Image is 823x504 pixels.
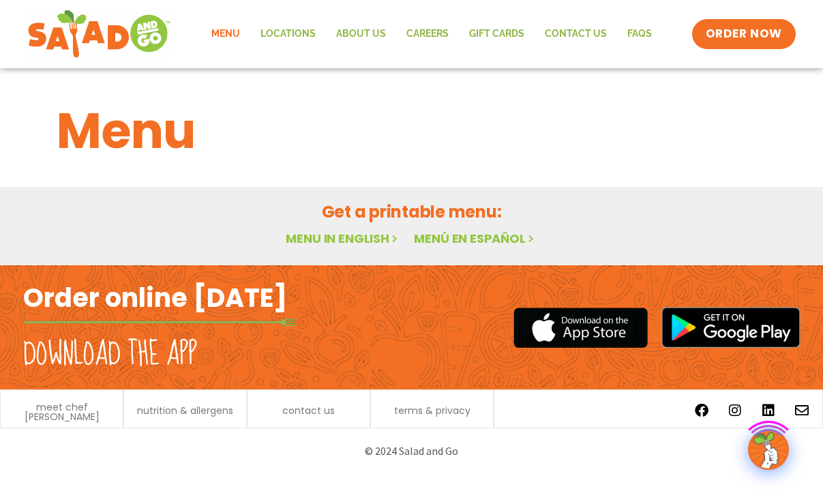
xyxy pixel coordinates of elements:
[459,18,535,50] a: GIFT CARDS
[57,94,767,168] h1: Menu
[8,402,116,421] a: meet chef [PERSON_NAME]
[326,18,396,50] a: About Us
[414,230,537,247] a: Menú en español
[23,281,287,314] h2: Order online [DATE]
[250,18,326,50] a: Locations
[23,318,296,326] img: fork
[286,230,400,247] a: Menu in English
[282,406,335,415] a: contact us
[396,18,459,50] a: Careers
[27,7,171,61] img: new-SAG-logo-768×292
[394,406,470,415] a: terms & privacy
[535,18,617,50] a: Contact Us
[661,307,800,348] img: google_play
[30,442,794,460] p: © 2024 Salad and Go
[617,18,662,50] a: FAQs
[137,406,233,415] a: nutrition & allergens
[706,26,782,42] span: ORDER NOW
[692,19,796,49] a: ORDER NOW
[57,200,767,224] h2: Get a printable menu:
[23,336,197,374] h2: Download the app
[513,306,648,350] img: appstore
[201,18,662,50] nav: Menu
[201,18,250,50] a: Menu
